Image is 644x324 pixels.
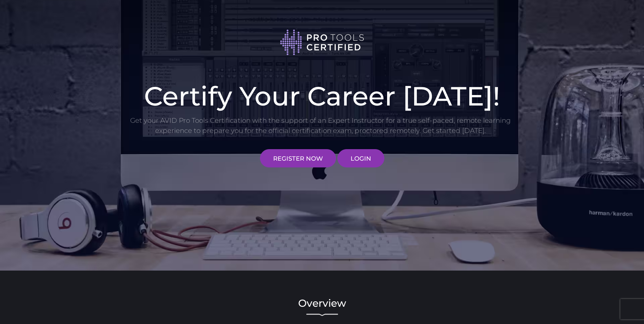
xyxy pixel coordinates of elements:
[129,115,511,136] p: Get your AVID Pro Tools Certification with the support of an Expert Instructor for a true self-pa...
[337,149,384,167] a: LOGIN
[129,83,515,109] h1: Certify Your Career [DATE]!
[260,149,336,167] a: REGISTER NOW
[129,298,515,308] h2: Overview
[280,29,364,56] img: Pro Tools Certified logo
[306,314,338,316] img: decorative line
